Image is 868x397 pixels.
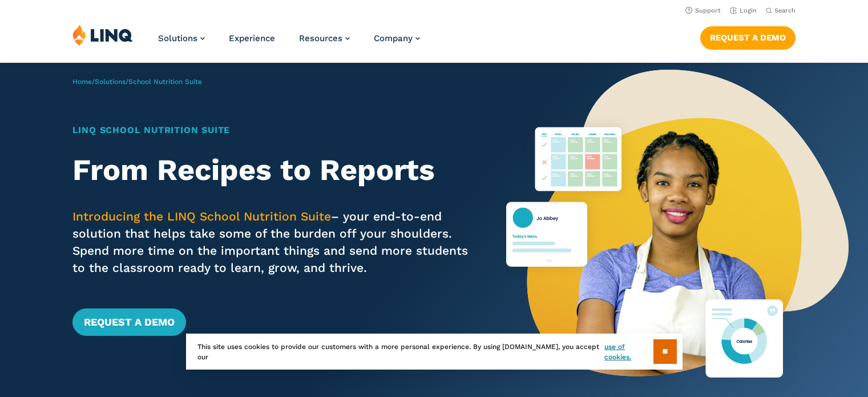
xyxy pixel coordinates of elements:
[72,308,186,336] a: Request a Demo
[700,26,796,49] a: Request a Demo
[299,33,342,43] span: Resources
[158,33,205,43] a: Solutions
[72,24,133,46] img: LINQ | K‑12 Software
[186,334,683,370] div: This site uses cookies to provide our customers with a more personal experience. By using [DOMAIN...
[158,24,420,62] nav: Primary Navigation
[766,6,796,15] button: Open Search Bar
[730,7,757,14] a: Login
[72,78,202,86] span: / /
[700,24,796,49] nav: Button Navigation
[72,208,471,276] p: – your end-to-end solution that helps take some of the burden off your shoulders. Spend more time...
[158,33,197,43] span: Solutions
[299,33,350,43] a: Resources
[374,33,413,43] span: Company
[72,78,92,86] a: Home
[604,342,653,362] a: use of cookies.
[128,78,202,86] span: School Nutrition Suite
[95,78,126,86] a: Solutions
[72,209,331,223] span: Introducing the LINQ School Nutrition Suite
[685,7,721,14] a: Support
[374,33,420,43] a: Company
[229,33,275,43] a: Experience
[72,123,471,137] h1: LINQ School Nutrition Suite
[72,153,471,187] h2: From Recipes to Reports
[774,7,796,14] span: Search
